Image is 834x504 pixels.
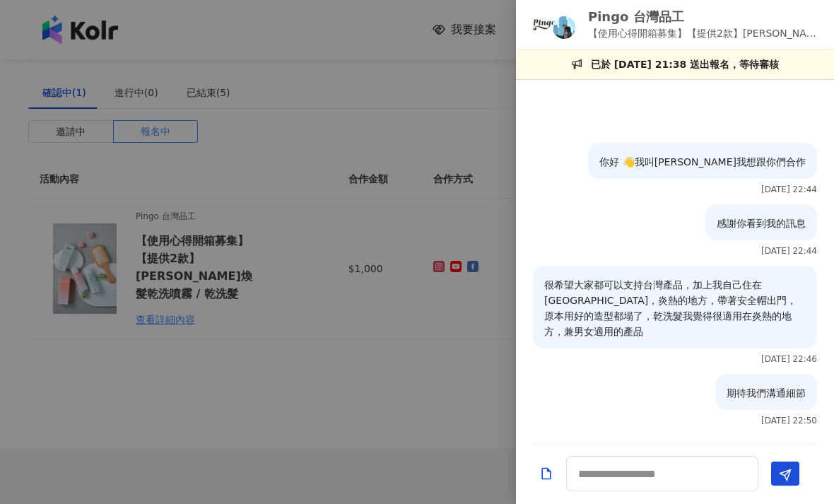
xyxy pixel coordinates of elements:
p: Pingo 台灣品工 [588,8,820,25]
img: KOL Avatar [530,11,558,39]
p: [DATE] 22:50 [761,416,817,426]
p: [DATE] 22:44 [761,184,817,194]
p: 感謝你看到我的訊息 [717,216,806,231]
p: [DATE] 22:46 [761,354,817,364]
p: 期待我們溝通細節 [727,385,806,401]
button: Add a file [539,462,553,486]
p: 【使用心得開箱募集】【提供2款】[PERSON_NAME]煥髮乾洗噴霧 / 乾洗髮 [588,25,820,41]
p: 你好 👋我叫[PERSON_NAME]我想跟你們合作 [599,154,806,170]
img: KOL Avatar [553,16,575,39]
button: Send [771,462,799,486]
p: 已於 [DATE] 21:38 送出報名，等待審核 [591,57,779,72]
p: [DATE] 22:44 [761,246,817,256]
p: 很希望大家都可以支持台灣產品，加上我自己住在[GEOGRAPHIC_DATA]，炎熱的地方，帶著安全帽出門，原本用好的造型都塌了，乾洗髮我覺得很適用在炎熱的地方，兼男女適用的產品 [544,277,806,339]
